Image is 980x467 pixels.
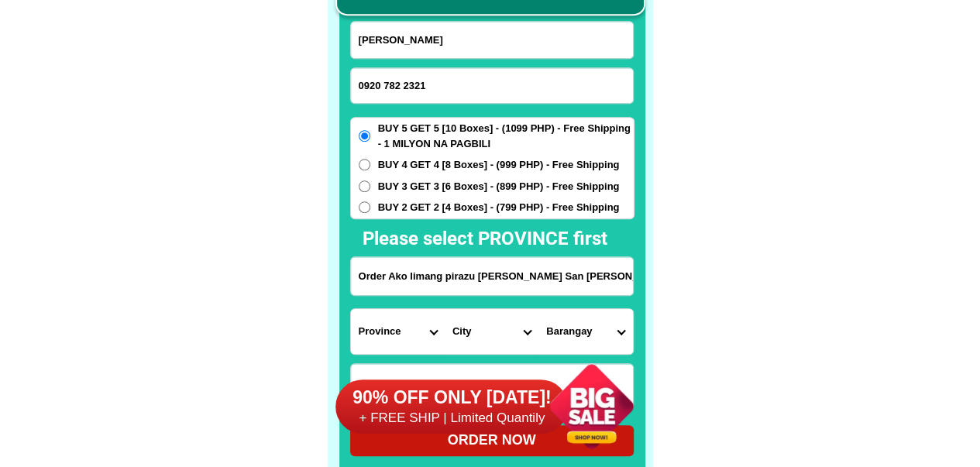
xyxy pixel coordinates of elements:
[378,157,620,173] span: BUY 4 GET 4 [8 Boxes] - (999 PHP) - Free Shipping
[363,225,775,252] h2: Please select PROVINCE first
[378,121,634,151] span: BUY 5 GET 5 [10 Boxes] - (1099 PHP) - Free Shipping - 1 MILYON NA PAGBILI
[359,201,370,213] input: BUY 2 GET 2 [4 Boxes] - (799 PHP) - Free Shipping
[445,309,538,354] select: Select district
[335,410,568,427] h6: + FREE SHIP | Limited Quantily
[359,130,370,142] input: BUY 5 GET 5 [10 Boxes] - (1099 PHP) - Free Shipping - 1 MILYON NA PAGBILI
[378,179,620,194] span: BUY 3 GET 3 [6 Boxes] - (899 PHP) - Free Shipping
[351,68,633,103] input: Input phone_number
[378,200,620,215] span: BUY 2 GET 2 [4 Boxes] - (799 PHP) - Free Shipping
[359,180,370,192] input: BUY 3 GET 3 [6 Boxes] - (899 PHP) - Free Shipping
[538,309,632,354] select: Select commune
[335,386,568,410] h6: 90% OFF ONLY [DATE]!
[359,159,370,170] input: BUY 4 GET 4 [8 Boxes] - (999 PHP) - Free Shipping
[351,257,633,295] input: Input address
[351,309,445,354] select: Select province
[351,22,633,58] input: Input full_name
